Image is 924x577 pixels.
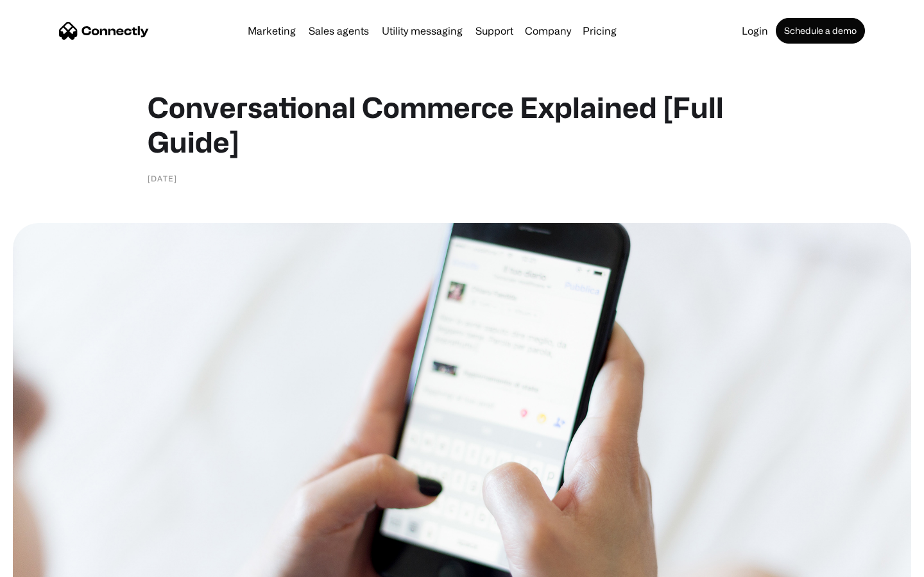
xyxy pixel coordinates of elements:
a: Utility messaging [377,26,468,36]
a: Marketing [243,26,301,36]
h1: Conversational Commerce Explained [Full Guide] [148,90,776,159]
a: Pricing [577,26,622,36]
a: Schedule a demo [776,18,865,44]
aside: Language selected: English [13,555,77,573]
div: [DATE] [148,172,177,185]
ul: Language list [26,555,77,573]
a: Login [737,26,773,36]
a: Sales agents [304,26,374,36]
a: Support [470,26,518,36]
div: Company [525,22,571,40]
